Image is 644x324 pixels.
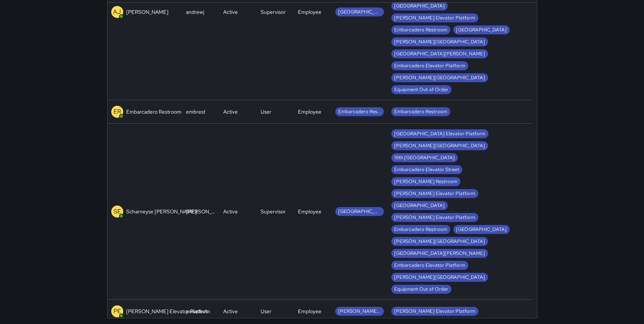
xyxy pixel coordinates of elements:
[391,108,450,115] span: Embarcadero Restroom
[391,178,460,185] span: [PERSON_NAME] Restroom
[113,207,121,216] p: SE
[113,107,121,116] p: ER
[453,226,510,233] span: [GEOGRAPHIC_DATA]
[391,130,488,138] span: [GEOGRAPHIC_DATA] Elevator Platform
[126,108,181,115] p: Embarcadero Restroom
[391,238,488,245] span: [PERSON_NAME][GEOGRAPHIC_DATA]
[298,308,321,315] div: Employee
[391,250,488,257] span: [GEOGRAPHIC_DATA][PERSON_NAME]
[113,7,121,16] p: AJ
[391,202,448,209] span: [GEOGRAPHIC_DATA]
[391,214,478,221] span: [PERSON_NAME] Elevator Platform
[391,142,488,149] span: [PERSON_NAME][GEOGRAPHIC_DATA]
[126,208,197,215] p: Scharneyse [PERSON_NAME]
[113,307,121,316] p: PE
[223,208,238,215] div: Active
[186,108,205,115] div: embrest
[335,308,384,315] span: [PERSON_NAME] Elevator Platform
[126,308,210,315] p: [PERSON_NAME] Elevator Platform
[261,208,286,215] div: Supervisor
[335,9,384,16] span: [GEOGRAPHIC_DATA] Elevator Platform
[391,3,448,10] span: [GEOGRAPHIC_DATA]
[391,190,478,197] span: [PERSON_NAME] Elevator Platform
[186,8,204,16] div: andrewj
[261,8,286,16] div: Supervisor
[223,308,238,315] div: Active
[391,50,488,58] span: [GEOGRAPHIC_DATA][PERSON_NAME]
[126,8,168,16] p: [PERSON_NAME]
[335,108,384,115] span: Embarcadero Restroom
[186,308,208,315] div: powelevb
[391,74,488,81] span: [PERSON_NAME][GEOGRAPHIC_DATA]
[298,208,321,215] div: Employee
[391,15,478,22] span: [PERSON_NAME] Elevator Platform
[223,108,238,115] div: Active
[391,86,451,93] span: Equipment Out of Order
[391,166,462,173] span: Embarcadero Elevator Street
[391,38,488,46] span: [PERSON_NAME][GEOGRAPHIC_DATA]
[391,286,451,293] span: Equipment Out of Order
[391,274,488,281] span: [PERSON_NAME][GEOGRAPHIC_DATA]
[186,208,216,215] div: scharn
[391,62,468,70] span: Embarcadero Elevator Platform
[223,8,238,16] div: Active
[261,108,271,115] div: User
[261,308,271,315] div: User
[391,308,478,315] span: [PERSON_NAME] Elevator Platform
[298,108,321,115] div: Employee
[391,27,450,34] span: Embarcadero Restroom
[391,154,458,161] span: 19th [GEOGRAPHIC_DATA]
[453,27,510,34] span: [GEOGRAPHIC_DATA]
[391,262,468,269] span: Embarcadero Elevator Platform
[298,8,321,16] div: Employee
[391,226,450,233] span: Embarcadero Restroom
[335,208,384,215] span: [GEOGRAPHIC_DATA] Elevator Platform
